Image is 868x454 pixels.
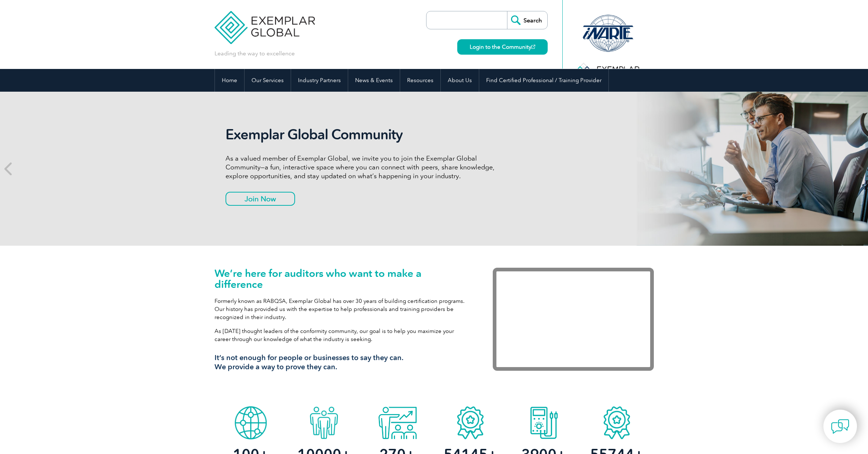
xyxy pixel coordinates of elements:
[245,69,291,92] a: Our Services
[291,69,348,92] a: Industry Partners
[215,69,244,92] a: Home
[831,417,849,436] img: contact-chat.png
[457,39,548,55] a: Login to the Community
[348,69,400,92] a: News & Events
[531,45,535,49] img: open_square.png
[215,353,471,371] h3: It’s not enough for people or businesses to say they can. We provide a way to prove they can.
[441,69,479,92] a: About Us
[215,297,471,321] p: Formerly known as RABQSA, Exemplar Global has over 30 years of building certification programs. O...
[215,268,471,290] h1: We’re here for auditors who want to make a difference
[215,50,295,58] p: Leading the way to excellence
[479,69,608,92] a: Find Certified Professional / Training Provider
[226,192,295,206] a: Join Now
[507,11,547,29] input: Search
[400,69,440,92] a: Resources
[493,268,654,371] iframe: Exemplar Global: Working together to make a difference
[226,126,500,143] h2: Exemplar Global Community
[215,327,471,343] p: As [DATE] thought leaders of the conformity community, our goal is to help you maximize your care...
[226,154,500,180] p: As a valued member of Exemplar Global, we invite you to join the Exemplar Global Community—a fun,...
